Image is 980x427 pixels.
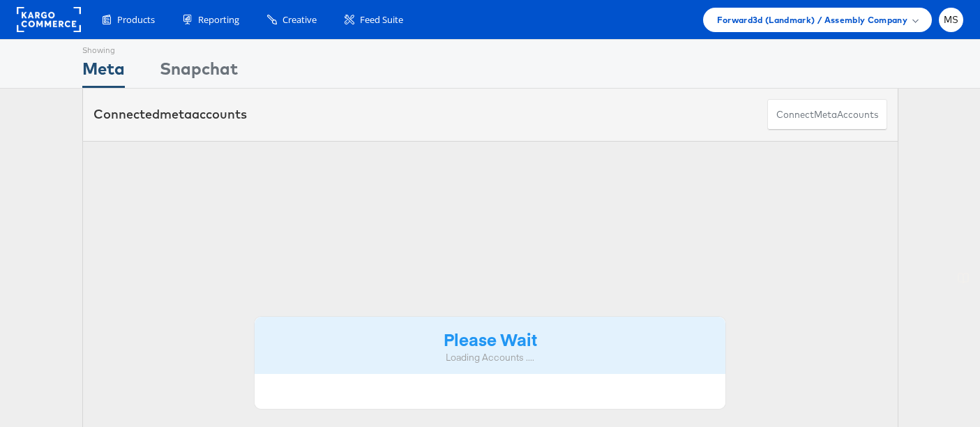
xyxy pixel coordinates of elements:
[814,108,837,121] span: meta
[117,13,155,27] span: Products
[160,57,238,88] div: Snapchat
[767,99,887,130] button: ConnectmetaAccounts
[444,327,537,350] strong: Please Wait
[198,13,239,27] span: Reporting
[282,13,317,27] span: Creative
[360,13,403,27] span: Feed Suite
[160,106,192,122] span: meta
[944,15,959,24] span: MS
[717,13,907,27] span: Forward3d (Landmark) / Assembly Company
[93,105,247,123] div: Connected accounts
[82,57,125,88] div: Meta
[82,40,125,57] div: Showing
[265,351,716,364] div: Loading Accounts ....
